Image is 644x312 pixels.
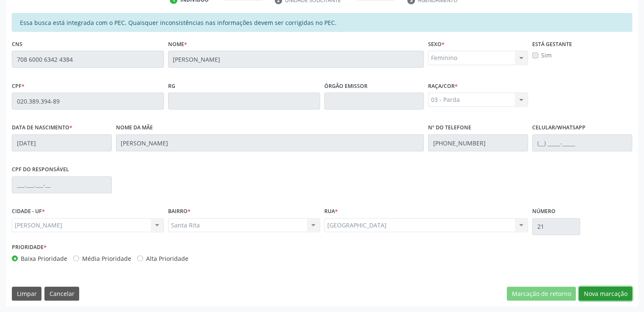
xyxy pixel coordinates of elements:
[532,134,632,151] input: (__) _____-_____
[12,287,41,301] button: Limpar
[12,134,112,151] input: __/__/____
[168,79,175,93] label: RG
[21,254,67,263] label: Baixa Prioridade
[12,79,25,93] label: CPF
[146,254,188,263] label: Alta Prioridade
[12,13,632,32] div: Essa busca está integrada com o PEC. Quaisquer inconsistências nas informações devem ser corrigid...
[428,38,445,51] label: Sexo
[44,287,79,301] button: Cancelar
[168,38,187,51] label: Nome
[324,205,338,218] label: Rua
[12,241,47,254] label: Prioridade
[428,134,528,151] input: (__) _____-_____
[541,51,552,60] label: Sim
[168,205,191,218] label: BAIRRO
[532,38,572,51] label: Está gestante
[12,38,22,51] label: CNS
[428,121,471,134] label: Nº do Telefone
[532,121,586,134] label: Celular/WhatsApp
[12,121,72,134] label: Data de nascimento
[12,163,69,176] label: CPF do responsável
[532,205,556,218] label: Número
[82,254,131,263] label: Média Prioridade
[12,176,112,193] input: ___.___.___-__
[579,287,632,301] button: Nova marcação
[507,287,576,301] button: Marcação de retorno
[324,79,368,93] label: Órgão emissor
[428,79,458,93] label: Raça/cor
[12,205,45,218] label: CIDADE - UF
[116,121,153,134] label: Nome da mãe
